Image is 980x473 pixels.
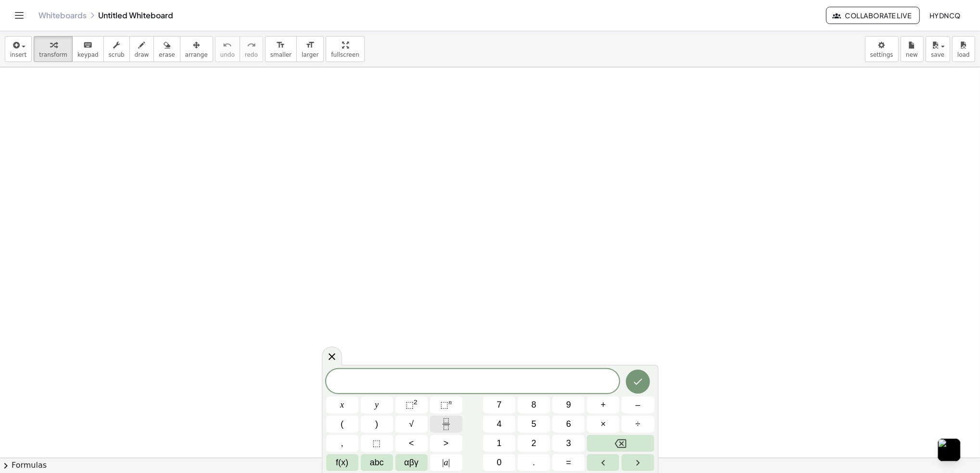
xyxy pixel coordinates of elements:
span: keypad [77,51,99,58]
button: Greek alphabet [395,454,428,471]
button: Fraction [430,416,462,433]
button: y [361,397,393,413]
button: , [326,435,358,452]
span: × [601,418,606,431]
span: smaller [270,51,292,58]
span: ) [375,418,378,431]
button: save [926,36,950,62]
button: 9 [552,397,585,413]
span: y [375,398,379,411]
span: 3 [566,437,571,450]
button: Alphabet [361,454,393,471]
button: redoredo [240,36,263,62]
span: . [533,456,535,469]
button: Less than [395,435,428,452]
span: scrub [109,51,125,58]
button: Times [587,416,619,433]
button: 1 [483,435,515,452]
i: undo [223,39,232,51]
span: insert [10,51,26,58]
button: Equals [552,454,585,471]
span: , [341,437,344,450]
span: Collaborate Live [834,11,911,20]
button: ( [326,416,358,433]
button: load [952,36,975,62]
sup: 2 [414,398,418,406]
span: αβγ [404,456,419,469]
button: Plus [587,397,619,413]
span: undo [220,51,235,58]
button: erase [153,36,180,62]
span: load [957,51,970,58]
span: f(x) [336,456,348,469]
span: save [931,51,944,58]
span: abc [370,456,384,469]
span: erase [159,51,175,58]
button: transform [34,36,73,62]
span: > [444,437,449,450]
span: = [566,456,572,469]
span: | [442,458,444,467]
button: Minus [622,397,654,413]
span: 0 [497,456,502,469]
span: < [409,437,414,450]
button: Squared [395,397,428,413]
button: Collaborate Live [826,7,919,24]
button: 2 [518,435,550,452]
button: draw [129,36,154,62]
button: arrange [180,36,213,62]
button: Backspace [587,435,654,452]
span: 7 [497,398,502,411]
span: a [442,456,450,469]
button: Divide [622,416,654,433]
i: keyboard [83,39,92,51]
span: | [448,458,450,467]
span: ( [341,418,344,431]
span: 5 [532,418,536,431]
span: 4 [497,418,502,431]
button: fullscreen [326,36,364,62]
button: 7 [483,397,515,413]
span: settings [870,51,893,58]
button: 3 [552,435,585,452]
button: Done [626,370,650,394]
button: hydncq [922,7,968,24]
button: . [518,454,550,471]
span: fullscreen [331,51,359,58]
span: ⬚ [406,400,414,410]
sup: n [448,398,452,406]
button: insert [5,36,32,62]
span: arrange [185,51,208,58]
span: 6 [566,418,571,431]
i: redo [247,39,256,51]
a: Whiteboards [38,11,87,20]
span: ⬚ [373,437,381,450]
button: format_sizesmaller [265,36,297,62]
button: 6 [552,416,585,433]
span: ÷ [636,418,640,431]
button: 8 [518,397,550,413]
button: new [901,36,924,62]
button: ) [361,416,393,433]
span: + [601,398,606,411]
i: format_size [305,39,315,51]
button: Square root [395,416,428,433]
button: x [326,397,358,413]
span: hydncq [929,11,961,20]
button: Absolute value [430,454,462,471]
button: keyboardkeypad [72,36,104,62]
button: Toggle navigation [12,8,27,23]
button: Superscript [430,397,462,413]
span: new [906,51,918,58]
button: Greater than [430,435,462,452]
span: 8 [532,398,536,411]
button: Placeholder [361,435,393,452]
button: Left arrow [587,454,619,471]
button: 5 [518,416,550,433]
button: 4 [483,416,515,433]
i: format_size [276,39,285,51]
button: Functions [326,454,358,471]
span: ⬚ [440,400,448,410]
button: 0 [483,454,515,471]
span: 2 [532,437,536,450]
